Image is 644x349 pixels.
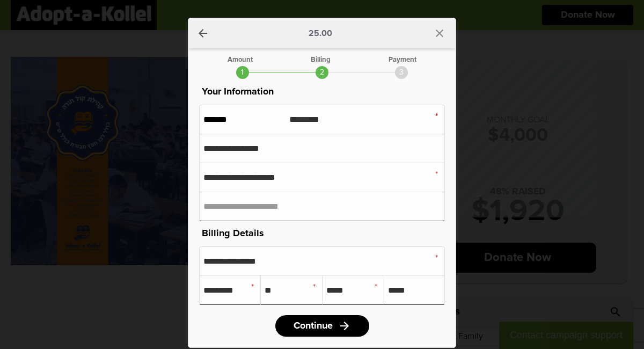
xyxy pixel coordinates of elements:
[311,56,331,63] div: Billing
[395,66,408,79] div: 3
[228,56,253,63] div: Amount
[196,27,209,40] a: arrow_back
[275,315,369,337] a: Continuearrow_forward
[309,29,332,38] p: 25.00
[338,319,351,332] i: arrow_forward
[199,226,445,241] p: Billing Details
[433,27,446,40] i: close
[389,56,416,63] div: Payment
[199,84,445,99] p: Your Information
[236,66,249,79] div: 1
[294,321,333,331] span: Continue
[316,66,328,79] div: 2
